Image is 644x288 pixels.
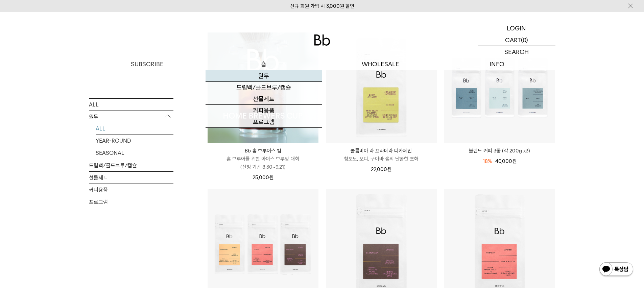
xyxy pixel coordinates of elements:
p: LOGIN [507,22,526,34]
a: 선물세트 [89,171,173,183]
a: 콜롬비아 라 프라데라 디카페인 청포도, 오디, 구아바 잼의 달콤한 조화 [326,147,437,163]
p: WHOLESALE [322,58,439,70]
p: SEARCH [504,46,529,58]
div: 18% [483,157,492,165]
img: 로고 [314,34,330,46]
a: ALL [96,122,173,134]
a: 선물세트 [206,93,322,105]
span: 22,000 [371,166,391,172]
p: 원두 [89,111,173,123]
a: 원두 [206,70,322,82]
span: 원 [387,166,391,172]
a: Bb 홈 브루어스 컵 홈 브루어를 위한 아이스 브루잉 대회(신청 기간 8.30~9.21) [208,147,318,171]
a: 숍 [206,58,322,70]
a: 프로그램 [89,196,173,208]
a: 커피용품 [89,184,173,195]
a: 드립백/콜드브루/캡슐 [206,82,322,93]
p: INFO [439,58,555,70]
a: ALL [89,98,173,110]
span: 원 [512,158,517,164]
p: Bb 홈 브루어스 컵 [208,147,318,155]
a: CART (0) [478,34,555,46]
a: SUBSCRIBE [89,58,206,70]
a: 신규 회원 가입 시 3,000원 할인 [290,3,354,9]
span: 40,000 [495,158,517,164]
a: 드립백/콜드브루/캡슐 [89,159,173,171]
span: 25,000 [253,174,273,181]
p: CART [505,34,521,46]
p: (0) [521,34,528,46]
span: 원 [269,174,273,181]
p: 청포도, 오디, 구아바 잼의 달콤한 조화 [326,155,437,163]
a: 커피용품 [206,105,322,116]
a: LOGIN [478,22,555,34]
a: SEASONAL [96,147,173,159]
a: YEAR-ROUND [96,135,173,146]
img: 콜롬비아 라 프라데라 디카페인 [326,32,437,143]
a: 프로그램 [206,116,322,128]
img: 블렌드 커피 3종 (각 200g x3) [444,32,555,143]
a: 블렌드 커피 3종 (각 200g x3) [444,147,555,155]
p: 콜롬비아 라 프라데라 디카페인 [326,147,437,155]
p: 홈 브루어를 위한 아이스 브루잉 대회 (신청 기간 8.30~9.21) [208,155,318,171]
img: 카카오톡 채널 1:1 채팅 버튼 [599,262,634,278]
